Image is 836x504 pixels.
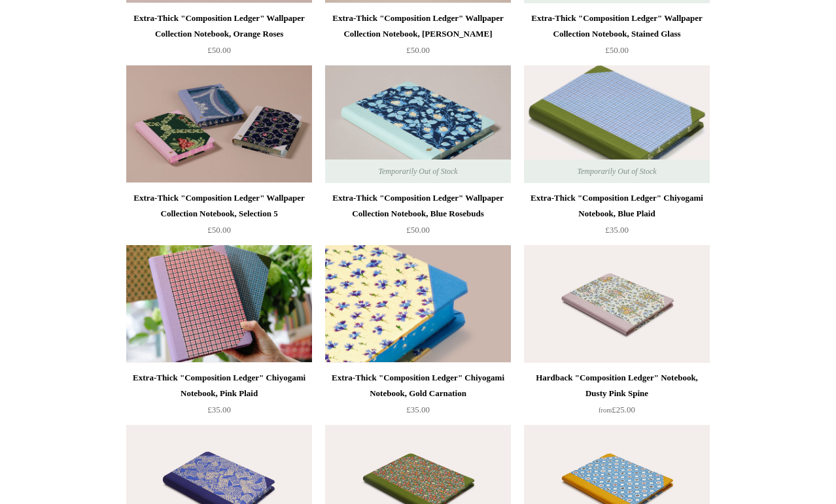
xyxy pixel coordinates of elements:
[524,245,710,363] img: Hardback "Composition Ledger" Notebook, Dusty Pink Spine
[524,65,710,183] img: Extra-Thick "Composition Ledger" Chiyogami Notebook, Blue Plaid
[599,405,635,414] span: £25.00
[325,370,511,424] a: Extra-Thick "Composition Ledger" Chiyogami Notebook, Gold Carnation £35.00
[325,65,511,183] a: Extra-Thick "Composition Ledger" Wallpaper Collection Notebook, Blue Rosebuds Extra-Thick "Compos...
[130,10,309,42] div: Extra-Thick "Composition Ledger" Wallpaper Collection Notebook, Orange Roses
[524,10,710,64] a: Extra-Thick "Composition Ledger" Wallpaper Collection Notebook, Stained Glass £50.00
[524,190,710,244] a: Extra-Thick "Composition Ledger" Chiyogami Notebook, Blue Plaid £35.00
[524,65,710,183] a: Extra-Thick "Composition Ledger" Chiyogami Notebook, Blue Plaid Extra-Thick "Composition Ledger" ...
[599,407,612,414] span: from
[325,245,511,363] a: Extra-Thick "Composition Ledger" Chiyogami Notebook, Gold Carnation Extra-Thick "Composition Ledg...
[325,10,511,64] a: Extra-Thick "Composition Ledger" Wallpaper Collection Notebook, [PERSON_NAME] £50.00
[325,65,511,183] img: Extra-Thick "Composition Ledger" Wallpaper Collection Notebook, Blue Rosebuds
[328,10,508,42] div: Extra-Thick "Composition Ledger" Wallpaper Collection Notebook, [PERSON_NAME]
[126,245,312,363] a: Extra-Thick "Composition Ledger" Chiyogami Notebook, Pink Plaid Extra-Thick "Composition Ledger" ...
[126,65,312,183] img: Extra-Thick "Composition Ledger" Wallpaper Collection Notebook, Selection 5
[325,190,511,244] a: Extra-Thick "Composition Ledger" Wallpaper Collection Notebook, Blue Rosebuds £50.00
[325,245,511,363] img: Extra-Thick "Composition Ledger" Chiyogami Notebook, Gold Carnation
[406,405,430,414] span: £35.00
[524,245,710,363] a: Hardback "Composition Ledger" Notebook, Dusty Pink Spine Hardback "Composition Ledger" Notebook, ...
[126,65,312,183] a: Extra-Thick "Composition Ledger" Wallpaper Collection Notebook, Selection 5 Extra-Thick "Composit...
[527,10,706,42] div: Extra-Thick "Composition Ledger" Wallpaper Collection Notebook, Stained Glass
[207,225,231,235] span: £50.00
[207,45,231,55] span: £50.00
[406,45,430,55] span: £50.00
[605,225,629,235] span: £35.00
[328,190,508,222] div: Extra-Thick "Composition Ledger" Wallpaper Collection Notebook, Blue Rosebuds
[605,45,629,55] span: £50.00
[365,160,470,183] span: Temporarily Out of Stock
[126,370,312,424] a: Extra-Thick "Composition Ledger" Chiyogami Notebook, Pink Plaid £35.00
[328,370,508,401] div: Extra-Thick "Composition Ledger" Chiyogami Notebook, Gold Carnation
[564,160,669,183] span: Temporarily Out of Stock
[126,10,312,64] a: Extra-Thick "Composition Ledger" Wallpaper Collection Notebook, Orange Roses £50.00
[126,190,312,244] a: Extra-Thick "Composition Ledger" Wallpaper Collection Notebook, Selection 5 £50.00
[130,190,309,222] div: Extra-Thick "Composition Ledger" Wallpaper Collection Notebook, Selection 5
[406,225,430,235] span: £50.00
[527,370,706,401] div: Hardback "Composition Ledger" Notebook, Dusty Pink Spine
[527,190,706,222] div: Extra-Thick "Composition Ledger" Chiyogami Notebook, Blue Plaid
[207,405,231,414] span: £35.00
[126,245,312,363] img: Extra-Thick "Composition Ledger" Chiyogami Notebook, Pink Plaid
[130,370,309,401] div: Extra-Thick "Composition Ledger" Chiyogami Notebook, Pink Plaid
[524,370,710,424] a: Hardback "Composition Ledger" Notebook, Dusty Pink Spine from£25.00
